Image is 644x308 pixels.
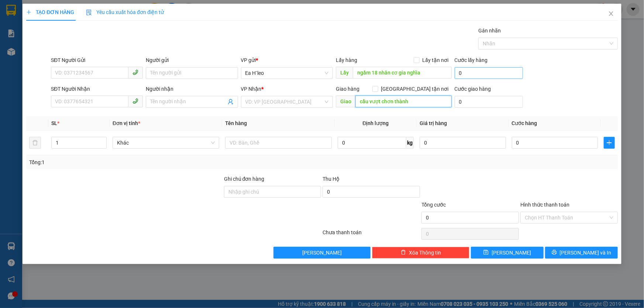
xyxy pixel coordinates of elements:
[26,10,31,15] span: plus
[86,10,92,15] img: icon
[29,158,249,166] div: Tổng: 1
[355,96,452,107] input: Dọc đường
[132,69,138,75] span: phone
[363,120,389,126] span: Định lượng
[113,120,140,126] span: Đơn vị tính
[51,85,143,93] div: SĐT Người Nhận
[225,137,332,149] input: VD: Bàn, Ghế
[225,120,247,126] span: Tên hàng
[26,9,74,15] span: TẠO ĐƠN HÀNG
[378,85,452,93] span: [GEOGRAPHIC_DATA] tận nơi
[336,57,357,63] span: Lấy hàng
[420,56,452,64] span: Lấy tận nơi
[336,86,359,92] span: Giao hàng
[336,96,355,107] span: Giao
[601,4,621,24] button: Close
[420,137,506,149] input: 0
[86,9,164,15] span: Yêu cầu xuất hóa đơn điện tử
[322,228,421,241] div: Chưa thanh toán
[353,67,452,79] input: Dọc đường
[401,250,406,256] span: delete
[455,57,488,63] label: Cước lấy hàng
[421,202,446,208] span: Tổng cước
[273,247,371,259] button: [PERSON_NAME]
[545,247,618,259] button: printer[PERSON_NAME] và In
[420,120,447,126] span: Giá trị hàng
[224,176,265,182] label: Ghi chú đơn hàng
[302,249,342,257] span: [PERSON_NAME]
[608,11,614,17] span: close
[117,137,215,148] span: Khác
[336,67,353,79] span: Lấy
[483,250,489,256] span: save
[406,137,414,149] span: kg
[560,249,612,257] span: [PERSON_NAME] và In
[228,99,234,105] span: user-add
[455,86,491,92] label: Cước giao hàng
[512,120,537,126] span: Cước hàng
[323,176,340,182] span: Thu Hộ
[241,86,262,92] span: VP Nhận
[146,56,238,64] div: Người gửi
[29,137,41,149] button: delete
[552,250,557,256] span: printer
[132,98,138,104] span: phone
[51,120,57,126] span: SL
[146,85,238,93] div: Người nhận
[455,96,523,108] input: Cước giao hàng
[245,68,328,79] span: Ea H`leo
[492,249,531,257] span: [PERSON_NAME]
[372,247,469,259] button: deleteXóa Thông tin
[241,56,333,64] div: VP gửi
[224,186,321,198] input: Ghi chú đơn hàng
[51,56,143,64] div: SĐT Người Gửi
[409,249,441,257] span: Xóa Thông tin
[455,67,523,79] input: Cước lấy hàng
[604,137,615,149] button: plus
[520,202,569,208] label: Hình thức thanh toán
[471,247,544,259] button: save[PERSON_NAME]
[604,140,614,146] span: plus
[478,28,501,34] label: Gán nhãn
